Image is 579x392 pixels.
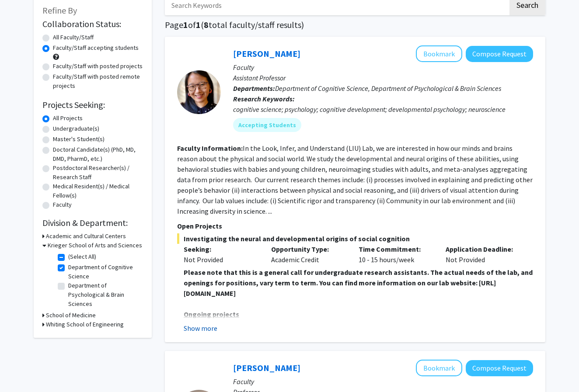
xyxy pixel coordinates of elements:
b: Research Keywords: [233,94,295,103]
p: Application Deadline: [446,244,520,254]
button: Compose Request to Colin Wilson [466,360,533,376]
div: Academic Credit [265,244,352,265]
div: cognitive science; psychology; cognitive development; developmental psychology; neuroscience [233,104,533,114]
span: Investigating the neural and developmental origins of social cognition [177,233,533,244]
span: 8 [204,19,209,30]
label: (Select All) [68,252,96,261]
div: Not Provided [439,244,527,265]
p: Assistant Professor [233,73,533,83]
label: Undergraduate(s) [53,124,99,133]
h2: Projects Seeking: [42,100,143,110]
div: Not Provided [184,254,258,265]
p: Faculty [233,376,533,387]
button: Compose Request to Shari Liu [466,46,533,62]
p: Faculty [233,62,533,73]
b: Faculty Information: [177,144,243,153]
mat-chip: Accepting Students [233,118,301,132]
button: Show more [184,323,217,333]
fg-read-more: In the Look, Infer, and Understand (LIU) Lab, we are interested in how our minds and brains reaso... [177,144,533,215]
u: Ongoing projects [184,310,239,319]
label: All Faculty/Staff [53,33,94,42]
span: Department of Cognitive Science, Department of Psychological & Brain Sciences [275,84,501,93]
h3: Academic and Cultural Centers [46,232,126,241]
b: Departments: [233,84,275,93]
button: Add Shari Liu to Bookmarks [416,45,462,62]
span: 1 [196,19,201,30]
label: Doctoral Candidate(s) (PhD, MD, DMD, PharmD, etc.) [53,145,143,163]
label: Department of Psychological & Brain Sciences [68,281,141,309]
p: Time Commitment: [359,244,433,254]
span: Refine By [42,5,77,16]
label: Faculty/Staff with posted projects [53,62,143,71]
h2: Division & Department: [42,218,143,228]
h3: Whiting School of Engineering [46,320,124,329]
div: 10 - 15 hours/week [352,244,439,265]
h3: School of Medicine [46,311,96,320]
h3: Krieger School of Arts and Sciences [48,241,142,250]
label: Faculty/Staff accepting students [53,43,139,52]
a: [PERSON_NAME] [233,48,300,59]
a: [PERSON_NAME] [233,362,300,373]
span: 1 [183,19,188,30]
button: Add Colin Wilson to Bookmarks [416,360,462,376]
p: Seeking: [184,244,258,254]
label: Postdoctoral Researcher(s) / Research Staff [53,163,143,182]
p: Open Projects [177,221,533,231]
strong: Please note that this is a general call for undergraduate research assistants. The actual needs o... [184,268,533,298]
h1: Page of ( total faculty/staff results) [165,20,545,30]
label: All Projects [53,114,83,123]
p: Opportunity Type: [271,244,345,254]
label: Department of Cognitive Science [68,263,141,281]
label: Faculty/Staff with posted remote projects [53,72,143,90]
h2: Collaboration Status: [42,19,143,29]
label: Master's Student(s) [53,135,105,144]
iframe: Chat [7,353,37,385]
label: Faculty [53,200,72,209]
label: Medical Resident(s) / Medical Fellow(s) [53,182,143,200]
